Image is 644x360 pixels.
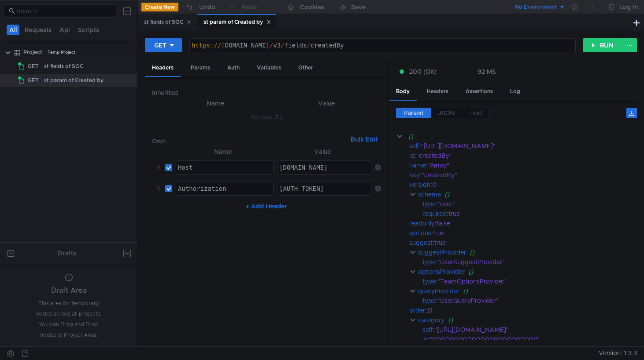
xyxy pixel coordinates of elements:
div: : [409,238,637,247]
div: category [418,315,445,325]
div: Variables [250,60,288,76]
div: "UserSuggestProvider" [437,257,625,267]
span: GET [28,60,39,73]
div: optionsProvider [418,267,465,276]
div: : [409,151,637,160]
div: {} [469,267,628,276]
div: self [422,325,433,335]
div: GET [154,40,167,50]
button: + Add Header [242,201,291,211]
div: Redo [241,2,257,12]
div: Other [291,60,320,76]
div: Temp Project [48,46,75,59]
span: JSON [438,109,455,117]
div: false [437,218,626,228]
div: st fields of SOC [144,18,191,27]
div: key [409,170,420,180]
div: {} [409,131,625,141]
div: "TeamOptionsProvider" [437,276,625,286]
div: Log In [619,2,638,12]
div: : [409,218,637,228]
div: : [409,180,637,189]
div: Assertions [459,84,500,100]
div: Auth [220,60,247,76]
div: 21 [427,305,625,315]
div: Params [184,60,217,76]
h6: Own [152,136,347,146]
div: : [409,160,637,170]
div: Headers [145,60,181,77]
div: type [422,276,436,286]
div: No Environment [515,3,557,11]
div: suggestProvider [418,247,466,257]
div: st param of Created by [204,18,271,27]
div: order [409,305,425,315]
div: required [422,209,447,218]
div: : [422,335,637,344]
span: Text [469,109,482,117]
div: version [409,180,430,189]
div: Body [389,84,417,101]
div: st fields of SOC [44,60,83,73]
div: 0 [432,180,625,189]
th: Value [272,98,381,109]
div: queryProvider [418,286,460,296]
div: : [422,209,637,218]
div: : [422,257,637,267]
button: All [7,25,19,35]
div: {} [470,247,628,257]
span: GET [28,74,39,87]
button: Redo [222,0,263,14]
div: "000000000000000000000001" [429,335,625,344]
div: Project [23,46,42,59]
div: : [409,228,637,238]
div: type [422,199,436,209]
button: GET [145,38,182,52]
div: : [422,199,637,209]
div: {} [463,286,627,296]
th: Value [274,146,371,157]
div: {} [448,315,626,325]
span: 200 (OK) [409,67,437,76]
div: "Автор" [427,160,625,170]
span: Version: 1.3.3 [599,347,637,360]
div: type [422,257,436,267]
th: Name [159,98,272,109]
th: Name [172,146,274,157]
button: Bulk Edit [347,134,381,145]
div: "user" [437,199,625,209]
div: Headers [420,84,455,100]
div: Drafts [58,248,76,258]
div: "createdBy" [422,170,625,180]
div: true [448,209,626,218]
button: Requests [22,25,54,35]
div: true [433,228,625,238]
div: readonly [409,218,435,228]
div: : [422,296,637,305]
h6: Inherited [152,87,381,98]
button: Api [57,25,73,35]
div: self [409,141,419,151]
div: "[URL][DOMAIN_NAME]" [434,325,625,335]
div: {} [445,189,626,199]
div: name [409,160,426,170]
div: "[URL][DOMAIN_NAME]" [421,141,625,151]
div: : [409,305,637,315]
div: Save [351,4,366,10]
input: Search... [17,6,111,16]
div: 92 MS [477,68,496,76]
div: id [422,335,428,344]
span: Parsed [403,109,424,117]
div: Cookies [300,2,324,12]
div: options [409,228,431,238]
button: RUN [583,38,622,52]
nz-embed-empty: No Results [251,113,282,121]
div: "UserQueryProvider" [437,296,625,305]
div: : [409,141,637,151]
div: id [409,151,415,160]
div: type [422,296,436,305]
div: true [434,238,626,247]
button: Scripts [75,25,102,35]
div: Log [503,84,527,100]
div: Undo [199,2,215,12]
